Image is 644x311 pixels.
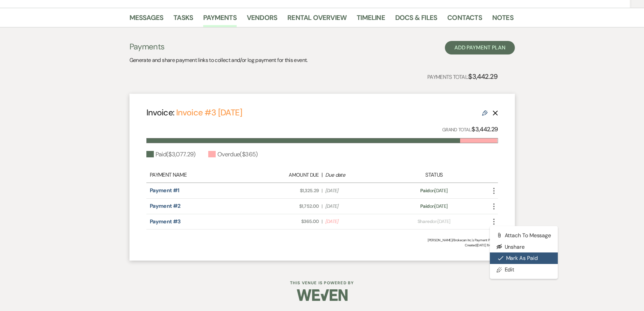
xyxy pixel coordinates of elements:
div: Due date [325,171,387,179]
strong: $3,442.29 [468,72,498,81]
a: Timeline [357,12,385,27]
button: Add Payment Plan [445,41,515,54]
span: Shared [418,218,432,224]
span: Paid [420,203,429,209]
p: Payments Total: [427,71,498,82]
h3: Payments [129,41,308,52]
div: on [DATE] [391,187,477,194]
span: [DATE] [325,187,387,194]
span: | [321,203,322,210]
div: Status [391,171,477,179]
button: Unshare [490,241,558,252]
div: Paid ( $3,077.29 ) [146,150,195,159]
span: [DATE] [325,218,387,225]
p: Generate and share payment links to collect and/or log payment for this event. [129,56,308,65]
span: Paid [420,187,429,194]
div: Payment Name [150,171,253,179]
div: on [DATE] [391,203,477,210]
div: Amount Due [257,171,319,179]
button: Attach to Message [490,229,558,241]
img: Weven Logo [297,283,348,307]
h4: Invoice: [146,107,242,118]
button: Mark as Paid [490,252,558,264]
span: $1,752.00 [257,203,319,210]
div: [PERSON_NAME]/Brokecan Inc.'s Payment Plan #1 [146,238,498,243]
a: Rental Overview [287,12,347,27]
a: Notes [492,12,514,27]
a: Docs & Files [395,12,437,27]
a: Messages [129,12,164,27]
span: | [321,187,322,194]
span: [DATE] [325,203,387,210]
div: | [253,171,391,179]
span: Created: [DATE] 11:46 AM [146,243,498,248]
span: $1,325.29 [257,187,319,194]
a: Invoice #3 [DATE] [176,107,242,118]
strong: $3,442.29 [472,125,498,133]
p: Grand Total: [442,125,498,134]
a: Tasks [173,12,193,27]
a: Edit [490,264,558,275]
div: on [DATE] [391,218,477,225]
a: Payment #3 [150,218,181,225]
div: Overdue ( $365 ) [208,150,258,159]
span: $365.00 [257,218,319,225]
a: Payments [203,12,237,27]
a: Vendors [247,12,277,27]
a: Contacts [447,12,482,27]
a: Payment #1 [150,187,180,194]
span: | [321,218,322,225]
a: Payment #2 [150,202,181,209]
